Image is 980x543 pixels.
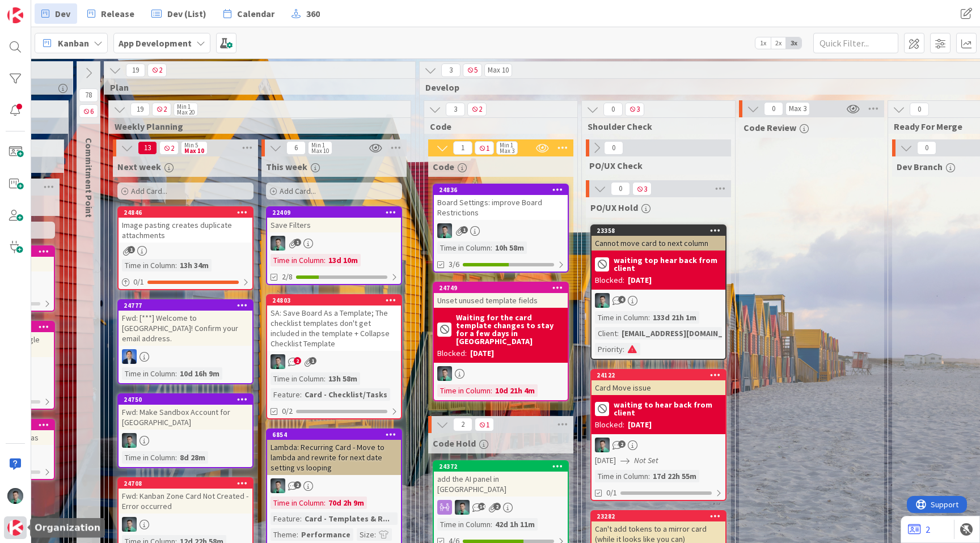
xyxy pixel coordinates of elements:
[122,433,137,448] img: VP
[267,295,401,306] div: 24803
[917,141,936,155] span: 0
[618,440,626,448] span: 2
[623,343,624,355] span: :
[302,388,390,401] div: Card - Checklist/Tasks
[491,241,492,254] span: :
[119,489,252,514] div: Fwd: Kanban Zone Card Not Created - Error occurred
[147,63,167,77] span: 2
[897,161,943,172] span: Dev Branch
[285,3,327,24] a: 360
[124,396,252,404] div: 24750
[271,372,324,385] div: Time in Column
[648,470,650,482] span: :
[439,463,568,470] div: 24372
[611,182,630,196] span: 0
[618,296,626,303] span: 4
[79,88,98,102] span: 78
[434,195,568,220] div: Board Settings: improve Board Restrictions
[267,306,401,351] div: SA: Save Board As a Template; The checklist templates don't get included in the template + Collap...
[492,241,527,254] div: 10h 58m
[119,300,252,346] div: 24777Fwd: [***] Welcome to [GEOGRAPHIC_DATA]! Confirm your email address.
[131,186,167,196] span: Add Card...
[267,218,401,232] div: Save Filters
[771,37,786,49] span: 2x
[592,380,725,395] div: Card Move issue
[119,405,252,430] div: Fwd: Make Sandbox Account for [GEOGRAPHIC_DATA]
[83,138,95,218] span: Commitment Point
[35,3,77,24] a: Dev
[122,367,175,380] div: Time in Column
[597,371,725,379] div: 24122
[614,401,722,417] b: waiting to hear back from client
[282,405,293,417] span: 0/2
[326,497,367,509] div: 70d 2h 9m
[461,226,468,234] span: 1
[298,528,353,541] div: Performance
[177,367,222,380] div: 10d 16h 9m
[272,431,401,439] div: 6854
[434,185,568,220] div: 24836Board Settings: improve Board Restrictions
[128,246,135,253] span: 1
[138,141,157,155] span: 13
[119,311,252,346] div: Fwd: [***] Welcome to [GEOGRAPHIC_DATA]! Confirm your email address.
[456,313,564,345] b: Waiting for the card template changes to stay for a few days in [GEOGRAPHIC_DATA]
[595,455,616,466] span: [DATE]
[177,104,191,109] div: Min 1
[306,7,320,20] span: 360
[124,480,252,487] div: 24708
[79,104,98,118] span: 6
[266,161,307,172] span: This week
[309,357,316,364] span: 1
[267,295,401,351] div: 24803SA: Save Board As a Template; The checklist templates don't get included in the template + C...
[789,106,806,112] div: Max 3
[628,419,652,431] div: [DATE]
[7,488,23,504] img: VP
[786,37,801,49] span: 3x
[614,256,722,272] b: waiting top hear back from client
[326,372,360,385] div: 13h 58m
[470,347,494,359] div: [DATE]
[119,207,252,218] div: 24846
[119,218,252,243] div: Image pasting creates duplicate attachments
[326,254,361,266] div: 13d 10m
[595,327,617,340] div: Client
[595,311,648,324] div: Time in Column
[434,223,568,238] div: VP
[492,518,538,531] div: 42d 1h 11m
[491,518,492,531] span: :
[122,259,175,271] div: Time in Column
[434,366,568,381] div: VP
[467,103,487,116] span: 2
[119,433,252,448] div: VP
[267,207,401,232] div: 22409Save Filters
[267,354,401,369] div: VP
[175,367,177,380] span: :
[453,418,472,431] span: 2
[81,3,141,24] a: Release
[271,528,297,541] div: Theme
[272,296,401,304] div: 24803
[35,523,100,533] h5: Organization
[592,226,725,236] div: 23358
[101,7,134,20] span: Release
[453,141,472,155] span: 1
[271,478,285,493] img: VP
[592,370,725,395] div: 24122Card Move issue
[217,3,281,24] a: Calendar
[604,141,623,155] span: 0
[589,160,643,171] span: PO/UX Check
[603,103,623,116] span: 0
[619,327,749,340] div: [EMAIL_ADDRESS][DOMAIN_NAME]
[122,349,137,364] img: DP
[271,388,300,401] div: Feature
[764,102,783,116] span: 0
[24,2,52,15] span: Support
[434,461,568,472] div: 24372
[126,63,145,77] span: 19
[488,67,509,73] div: Max 10
[449,258,459,270] span: 3/6
[267,440,401,475] div: Lambda: Recurring Card - Move to lambda and rewrite for next date setting vs looping
[650,311,699,324] div: 133d 21h 1m
[430,121,563,132] span: Code
[119,394,252,430] div: 24750Fwd: Make Sandbox Account for [GEOGRAPHIC_DATA]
